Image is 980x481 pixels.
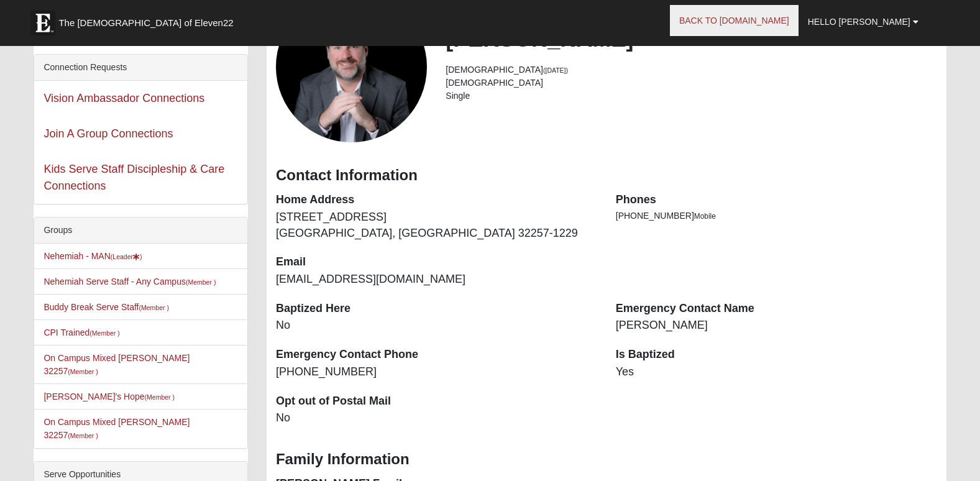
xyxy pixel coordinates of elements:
div: Groups [34,218,247,244]
dt: Emergency Contact Name [616,301,937,317]
dt: Email [276,254,597,270]
small: (Leader ) [111,253,142,260]
dt: Phones [616,192,937,208]
dt: Opt out of Postal Mail [276,393,597,410]
li: Single [446,89,936,103]
small: ([DATE]) [543,66,568,74]
img: Eleven22 logo [30,11,55,35]
li: [DEMOGRAPHIC_DATA] [446,63,936,76]
li: [DEMOGRAPHIC_DATA] [446,76,936,89]
dd: [PHONE_NUMBER] [276,364,597,380]
small: (Member ) [139,304,168,311]
span: Hello [PERSON_NAME] [808,17,910,27]
h3: Contact Information [276,167,937,185]
dd: Yes [616,364,937,380]
small: (Member ) [89,329,119,337]
a: Hello [PERSON_NAME] [799,6,928,37]
h3: Family Information [276,451,937,469]
a: Nehemiah - MAN(Leader) [44,251,142,261]
small: (Member ) [145,393,175,401]
dt: Is Baptized [616,347,937,363]
span: Mobile [694,212,716,221]
dt: Baptized Here [276,301,597,317]
a: Nehemiah Serve Staff - Any Campus(Member ) [44,277,216,286]
dt: Emergency Contact Phone [276,347,597,363]
dd: [EMAIL_ADDRESS][DOMAIN_NAME] [276,272,597,288]
a: On Campus Mixed [PERSON_NAME] 32257(Member ) [44,417,190,440]
dd: No [276,318,597,334]
small: (Member ) [68,432,98,439]
a: [PERSON_NAME]'s Hope(Member ) [44,392,175,401]
div: Connection Requests [34,55,247,81]
a: On Campus Mixed [PERSON_NAME] 32257(Member ) [44,353,190,376]
small: (Member ) [68,368,98,375]
li: [PHONE_NUMBER] [616,209,937,222]
small: (Member ) [186,278,216,286]
a: Join A Group Connections [44,127,173,140]
dd: [PERSON_NAME] [616,318,937,334]
a: Kids Serve Staff Discipleship & Care Connections [44,163,224,192]
dd: No [276,410,597,426]
a: CPI Trained(Member ) [44,328,119,337]
a: The [DEMOGRAPHIC_DATA] of Eleven22 [24,4,273,35]
a: Back to [DOMAIN_NAME] [670,5,799,36]
dd: [STREET_ADDRESS] [GEOGRAPHIC_DATA], [GEOGRAPHIC_DATA] 32257-1229 [276,209,597,241]
a: Vision Ambassador Connections [44,92,204,104]
a: Buddy Break Serve Staff(Member ) [44,302,168,312]
dt: Home Address [276,192,597,208]
span: The [DEMOGRAPHIC_DATA] of Eleven22 [58,17,233,29]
